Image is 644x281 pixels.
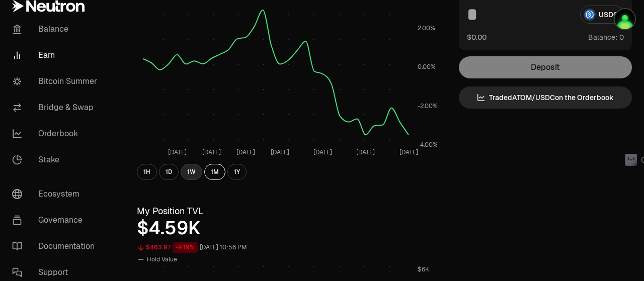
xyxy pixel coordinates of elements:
[137,218,439,238] div: $4.59K
[418,24,435,32] tspan: 2.00%
[4,147,109,173] a: Stake
[418,265,429,273] tspan: $6K
[418,102,438,110] tspan: -2.00%
[181,164,202,180] button: 1W
[467,32,487,42] button: $0.00
[4,42,109,68] a: Earn
[418,63,436,71] tspan: 0.00%
[202,148,221,156] tspan: [DATE]
[4,95,109,121] a: Bridge & Swap
[4,181,109,207] a: Ecosystem
[236,148,255,156] tspan: [DATE]
[146,242,171,253] div: $463.97
[168,148,187,156] tspan: [DATE]
[4,16,109,42] a: Balance
[418,141,438,149] tspan: -4.00%
[4,207,109,233] a: Governance
[356,148,375,156] tspan: [DATE]
[459,86,632,109] a: TradedATOM/USDCon the Orderbook
[4,121,109,147] a: Orderbook
[204,164,225,180] button: 1M
[147,255,177,263] span: Hold Value
[4,233,109,259] a: Documentation
[227,164,247,180] button: 1Y
[137,164,157,180] button: 1H
[271,148,289,156] tspan: [DATE]
[615,9,635,29] img: Kycka wallet
[4,68,109,95] a: Bitcoin Summer
[200,242,247,253] div: [DATE] 10:58 PM
[159,164,179,180] button: 1D
[173,242,198,253] div: -9.19%
[399,148,418,156] tspan: [DATE]
[313,148,332,156] tspan: [DATE]
[137,204,439,218] h3: My Position TVL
